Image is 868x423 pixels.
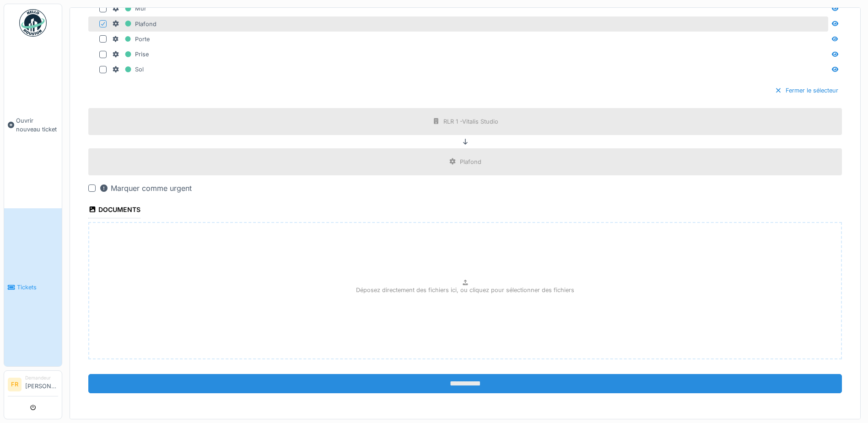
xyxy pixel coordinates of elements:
div: Sol [112,64,144,75]
div: Prise [112,49,149,60]
span: Ouvrir nouveau ticket [16,116,58,134]
div: Demandeur [25,374,58,381]
p: Déposez directement des fichiers ici, ou cliquez pour sélectionner des fichiers [356,286,574,294]
div: RLR 1 -Vitalis Studio [443,117,498,126]
img: Badge_color-CXgf-gQk.svg [19,9,47,37]
span: Tickets [17,283,58,292]
div: Mur [112,3,146,14]
div: Marquer comme urgent [99,183,192,194]
div: Fermer le sélecteur [771,84,842,97]
li: FR [8,378,22,391]
div: Documents [88,203,140,218]
a: Tickets [4,208,62,366]
div: Plafond [112,18,156,30]
li: [PERSON_NAME] [25,374,58,394]
div: Porte [112,33,150,45]
div: Plafond [460,157,481,166]
a: Ouvrir nouveau ticket [4,42,62,208]
a: FR Demandeur[PERSON_NAME] [8,374,58,396]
